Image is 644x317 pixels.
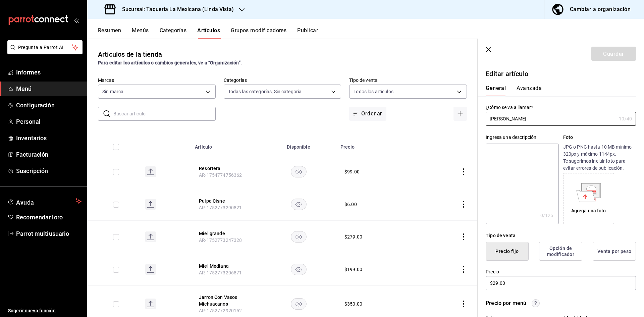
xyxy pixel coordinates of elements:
[16,167,48,174] font: Suscripción
[460,266,467,273] button: actions
[344,266,362,273] div: $ 199.00
[199,165,253,172] button: edit-product-location
[361,110,382,117] font: Ordenar
[349,77,378,83] font: Tipo de venta
[102,89,123,94] font: Sin marca
[16,230,69,237] font: Parrot multiusuario
[287,145,310,150] font: Disponible
[486,276,636,290] input: $0.00
[98,60,242,65] font: Para editar los artículos o cambios generales, ve a “Organización”.
[619,115,632,122] div: 10 /40
[539,242,582,261] button: Opción de modificador
[199,237,242,243] span: AR-1752773247328
[354,89,393,94] font: Todos los artículos
[197,27,220,34] font: Artículos
[132,27,149,34] font: Menús
[593,242,636,261] button: Venta por peso
[291,166,307,177] button: availability-product
[486,232,636,239] div: Tipo de venta
[231,27,286,34] font: Grupos modificadores
[16,135,47,142] font: Inventarios
[199,308,242,313] span: AR-1752772920152
[224,77,247,83] font: Categorías
[486,242,529,261] button: Precio fijo
[16,214,63,221] font: Recomendar loro
[486,105,636,110] label: ¿Cómo se va a llamar?
[570,6,631,12] font: Cambiar a organización
[98,77,114,83] font: Marcas
[8,308,56,313] font: Sugerir nueva función
[160,27,187,34] font: Categorías
[460,233,467,240] button: actions
[540,212,553,219] div: 0 /125
[344,168,360,175] div: $ 99.00
[571,207,606,214] div: Agrega una foto
[486,134,558,141] div: Ingresa una descripción
[16,118,41,125] font: Personal
[199,270,242,275] span: AR-1752773206871
[291,231,307,243] button: availability-product
[486,299,526,307] div: Precio por menú
[228,88,302,95] span: Todas las categorías, Sin categoría
[16,151,48,158] font: Facturación
[460,201,467,208] button: actions
[565,175,612,222] div: Agrega una foto
[16,69,41,76] font: Informes
[199,205,242,210] span: AR-1752773290821
[199,263,253,269] button: edit-product-location
[199,172,242,178] span: AR-1754774756362
[486,269,636,274] label: Precio
[297,27,318,34] font: Publicar
[486,69,636,79] p: Editar artículo
[344,301,362,307] div: $ 350.00
[340,145,355,150] font: Precio
[349,107,386,121] button: Ordenar
[5,49,83,56] a: Pregunta a Parrot AI
[16,85,32,92] font: Menú
[7,40,83,54] button: Pregunta a Parrot AI
[113,107,216,120] input: Buscar artículo
[16,199,34,206] font: Ayuda
[122,6,234,12] font: Sucursal: Taquería La Mexicana (Linda Vista)
[291,264,307,275] button: availability-product
[195,145,212,150] font: Artículo
[344,201,357,208] div: $ 6.00
[199,198,253,204] button: edit-product-location
[517,85,542,96] button: Avanzada
[486,85,628,96] div: navigation tabs
[291,199,307,210] button: availability-product
[18,45,64,50] font: Pregunta a Parrot AI
[74,17,79,23] button: abrir_cajón_menú
[563,144,636,172] p: JPG o PNG hasta 10 MB mínimo 320px y máximo 1144px. Te sugerimos incluir foto para evitar errores...
[98,27,644,39] div: pestañas de navegación
[199,294,253,307] button: edit-product-location
[16,102,55,109] font: Configuración
[460,301,467,307] button: actions
[563,134,636,141] p: Foto
[344,233,362,240] div: $ 279.00
[486,85,506,96] button: General
[460,168,467,175] button: actions
[98,27,121,34] font: Resumen
[98,50,162,58] font: Artículos de la tienda
[291,298,307,310] button: availability-product
[199,230,253,237] button: edit-product-location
